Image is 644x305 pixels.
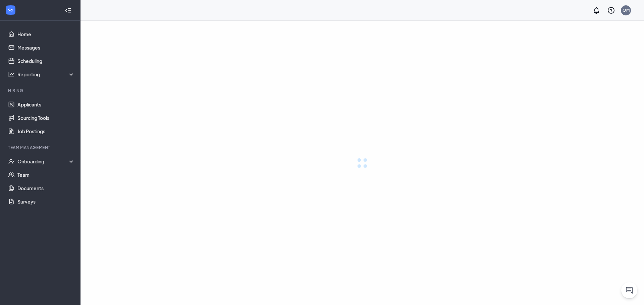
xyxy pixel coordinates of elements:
[8,88,73,93] div: Hiring
[65,7,71,14] svg: Collapse
[621,282,637,298] button: ChatActive
[17,98,75,111] a: Applicants
[8,145,73,150] div: Team Management
[17,125,75,138] a: Job Postings
[8,158,15,165] svg: UserCheck
[17,71,75,78] div: Reporting
[17,168,75,181] a: Team
[7,7,14,13] svg: WorkstreamLogo
[17,195,75,208] a: Surveys
[8,71,15,78] svg: Analysis
[17,158,75,165] div: Onboarding
[17,181,75,195] a: Documents
[17,54,75,68] a: Scheduling
[607,6,615,14] svg: QuestionInfo
[17,41,75,54] a: Messages
[592,6,600,14] svg: Notifications
[17,27,75,41] a: Home
[17,111,75,125] a: Sourcing Tools
[623,7,630,13] div: OM
[625,286,633,294] svg: ChatActive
